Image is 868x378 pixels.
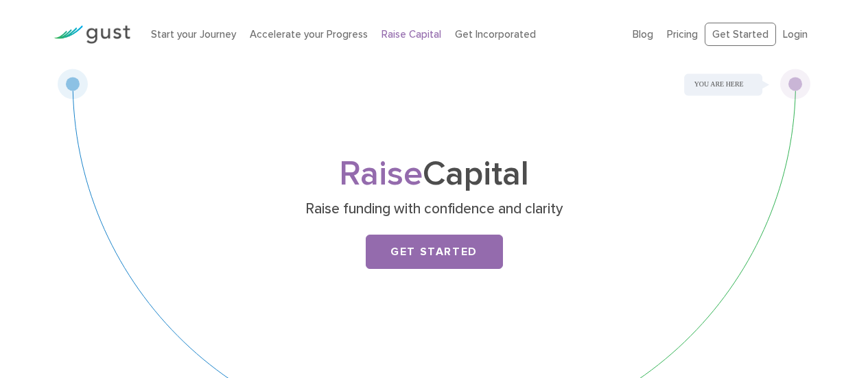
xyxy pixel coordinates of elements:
[168,200,700,219] p: Raise funding with confidence and clarity
[783,28,808,40] a: Login
[633,28,653,40] a: Blog
[455,28,536,40] a: Get Incorporated
[366,235,503,269] a: Get Started
[151,28,236,40] a: Start your Journey
[705,23,776,47] a: Get Started
[163,158,705,190] h1: Capital
[250,28,368,40] a: Accelerate your Progress
[339,154,423,194] span: Raise
[54,25,130,44] img: Gust Logo
[667,28,698,40] a: Pricing
[382,28,441,40] a: Raise Capital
